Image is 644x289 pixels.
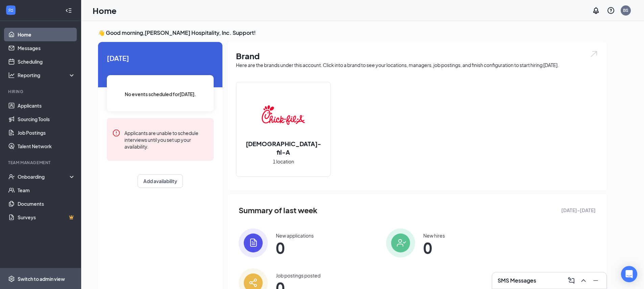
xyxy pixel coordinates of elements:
[239,204,317,216] span: Summary of last week
[623,7,628,13] div: BS
[18,72,76,79] div: Reporting
[18,112,75,126] a: Sourcing Tools
[18,99,75,112] a: Applicants
[590,275,601,286] button: Minimize
[18,41,75,55] a: Messages
[138,174,183,188] button: Add availability
[236,62,598,68] div: Here are the brands under this account. Click into a brand to see your locations, managers, job p...
[386,228,415,258] img: icon
[98,29,606,37] h3: 👋 Good morning, [PERSON_NAME] Hospitality, Inc. Support !
[236,139,330,156] h2: [DEMOGRAPHIC_DATA]-fil-A
[112,129,120,137] svg: Error
[262,93,305,137] img: Chick-fil-A
[592,276,600,285] svg: Minimize
[8,160,74,165] div: Team Management
[561,206,596,214] span: [DATE] - [DATE]
[18,126,75,139] a: Job Postings
[18,55,75,68] a: Scheduling
[18,139,75,153] a: Talent Network
[18,173,70,180] div: Onboarding
[239,228,268,258] img: icon
[18,197,75,210] a: Documents
[423,242,445,254] span: 0
[276,232,314,239] div: New applications
[567,276,575,285] svg: ComposeMessage
[276,242,314,254] span: 0
[8,275,15,282] svg: Settings
[8,72,15,79] svg: Analysis
[273,158,294,165] span: 1 location
[18,275,65,282] div: Switch to admin view
[276,272,320,279] div: Job postings posted
[590,50,598,58] img: open.6027fd2a22e1237b5b06.svg
[8,89,74,94] div: Hiring
[93,5,117,16] h1: Home
[8,173,15,180] svg: UserCheck
[423,232,445,239] div: New hires
[18,210,75,224] a: SurveysCrown
[65,7,72,14] svg: Collapse
[236,50,598,62] h1: Brand
[498,277,536,284] h3: SMS Messages
[7,7,14,14] svg: WorkstreamLogo
[124,129,208,150] div: Applicants are unable to schedule interviews until you set up your availability.
[578,275,589,286] button: ChevronUp
[592,6,600,15] svg: Notifications
[125,90,196,98] span: No events scheduled for [DATE] .
[579,276,588,285] svg: ChevronUp
[607,6,615,15] svg: QuestionInfo
[18,28,75,41] a: Home
[566,275,577,286] button: ComposeMessage
[107,53,214,63] span: [DATE]
[621,266,637,282] div: Open Intercom Messenger
[18,183,75,197] a: Team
